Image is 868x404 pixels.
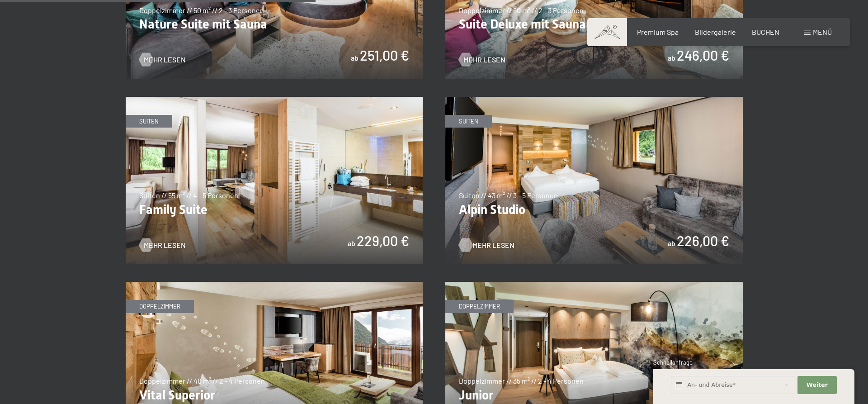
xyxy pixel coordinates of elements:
[139,240,186,250] a: Mehr Lesen
[445,282,743,288] a: Junior
[139,55,186,65] a: Mehr Lesen
[126,97,423,264] img: Family Suite
[813,28,832,36] span: Menü
[807,381,828,389] span: Weiter
[463,55,505,65] span: Mehr Lesen
[445,97,743,103] a: Alpin Studio
[126,97,423,103] a: Family Suite
[144,240,186,250] span: Mehr Lesen
[637,28,679,36] a: Premium Spa
[445,97,743,264] img: Alpin Studio
[695,28,736,36] a: Bildergalerie
[459,55,505,65] a: Mehr Lesen
[472,240,514,250] span: Mehr Lesen
[752,28,779,36] a: BUCHEN
[126,282,423,288] a: Vital Superior
[459,240,505,250] a: Mehr Lesen
[144,55,186,65] span: Mehr Lesen
[797,376,836,394] button: Weiter
[653,359,693,366] span: Schnellanfrage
